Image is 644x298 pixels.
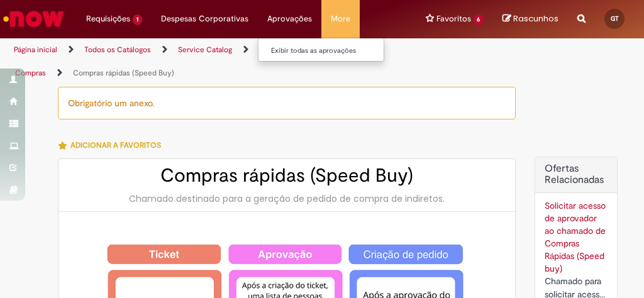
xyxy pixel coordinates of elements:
a: Compras [15,68,46,78]
div: Chamado destinado para a geração de pedido de compra de indiretos. [71,192,503,205]
span: Favoritos [436,13,471,25]
span: Despesas Corporativas [161,13,248,25]
span: Requisições [86,13,130,25]
h2: Compras rápidas (Speed Buy) [71,165,503,186]
a: Todos os Catálogos [84,45,151,55]
ul: Trilhas de página [9,38,366,85]
span: More [331,13,350,25]
span: 1 [133,14,142,25]
a: No momento, sua lista de rascunhos tem 0 Itens [502,13,558,25]
ul: Aprovações [258,38,384,62]
span: Adicionar a Favoritos [70,140,161,150]
h2: Ofertas Relacionadas [545,163,608,185]
div: Obrigatório um anexo. [58,87,516,119]
span: GT [611,14,619,23]
a: Solicitar acesso de aprovador ao chamado de Compras Rápidas (Speed buy) [545,200,606,274]
a: Service Catalog [178,45,232,55]
button: Adicionar a Favoritos [58,132,168,158]
span: Aprovações [267,13,312,25]
a: Compras rápidas (Speed Buy) [73,68,174,78]
span: Rascunhos [513,13,558,25]
a: Exibir todas as aprovações [258,44,397,58]
a: Página inicial [14,45,57,55]
img: ServiceNow [1,6,66,31]
span: 6 [474,14,484,25]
